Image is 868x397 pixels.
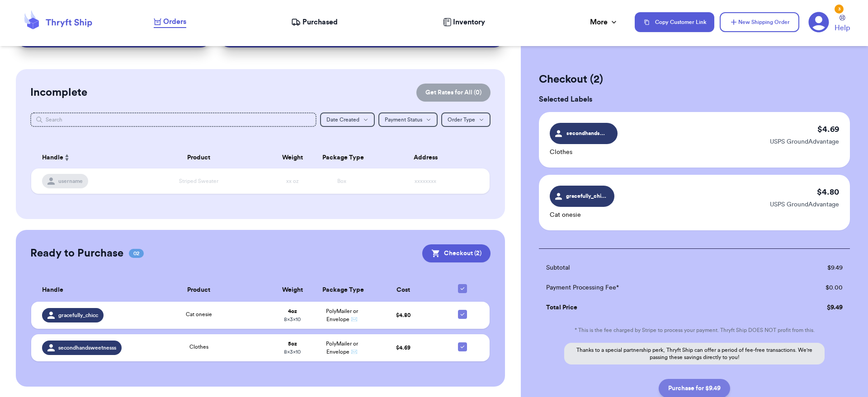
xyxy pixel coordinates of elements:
[320,112,375,127] button: Date Created
[770,200,839,209] p: USPS GroundAdvantage
[808,12,829,33] a: 3
[566,129,609,137] span: secondhandsweetnesss
[30,112,317,127] input: Search
[396,313,410,318] span: $ 4.80
[284,317,301,322] span: 8 x 3 x 10
[539,298,767,318] td: Total Price
[367,147,490,168] th: Address
[284,349,301,355] span: 8 x 3 x 10
[817,123,839,135] p: $ 4.69
[286,178,299,184] span: xx oz
[422,244,491,262] button: Checkout (2)
[835,5,844,14] div: 3
[58,344,116,351] span: secondhandsweetnesss
[42,153,63,163] span: Handle
[326,117,359,122] span: Date Created
[163,16,186,27] span: Orders
[564,343,825,364] p: Thanks to a special partnership perk, Thryft Ship can offer a period of fee-free transactions. We...
[396,345,410,350] span: $ 4.69
[385,117,422,122] span: Payment Status
[767,298,850,318] td: $ 9.49
[302,17,338,28] span: Purchased
[288,341,297,346] strong: 5 oz
[767,258,850,278] td: $ 9.49
[550,210,614,220] p: Cat onesie
[130,147,268,168] th: Product
[453,17,485,28] span: Inventory
[635,12,714,32] button: Copy Customer Link
[189,344,208,350] span: Clothes
[817,186,839,198] p: $ 4.80
[378,112,438,127] button: Payment Status
[130,279,268,302] th: Product
[415,178,436,184] span: xxxxxxxx
[443,17,485,28] a: Inventory
[291,17,338,28] a: Purchased
[129,249,144,258] span: 02
[30,246,123,261] h2: Ready to Purchase
[317,279,366,302] th: Package Type
[770,137,839,146] p: USPS GroundAdvantage
[63,152,71,163] button: Sort ascending
[179,178,218,184] span: Striped Sweater
[566,192,606,200] span: gracefully_chicc
[154,16,186,28] a: Orders
[268,147,317,168] th: Weight
[367,279,441,302] th: Cost
[539,94,850,105] h3: Selected Labels
[835,15,850,33] a: Help
[326,341,358,355] span: PolyMailer or Envelope ✉️
[317,147,366,168] th: Package Type
[186,312,212,317] span: Cat onesie
[539,72,850,87] h2: Checkout ( 2 )
[288,308,297,314] strong: 4 oz
[539,258,767,278] td: Subtotal
[441,112,491,127] button: Order Type
[539,327,850,334] p: * This is the fee charged by Stripe to process your payment. Thryft Ship DOES NOT profit from this.
[42,285,63,295] span: Handle
[767,278,850,298] td: $ 0.00
[550,148,618,157] p: Clothes
[539,278,767,298] td: Payment Processing Fee*
[448,117,475,122] span: Order Type
[30,85,87,100] h2: Incomplete
[835,23,850,33] span: Help
[416,84,491,102] button: Get Rates for All (0)
[268,279,317,302] th: Weight
[58,177,83,185] span: username
[720,12,799,32] button: New Shipping Order
[326,308,358,322] span: PolyMailer or Envelope ✉️
[337,178,346,184] span: Box
[590,17,618,28] div: More
[58,312,98,319] span: gracefully_chicc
